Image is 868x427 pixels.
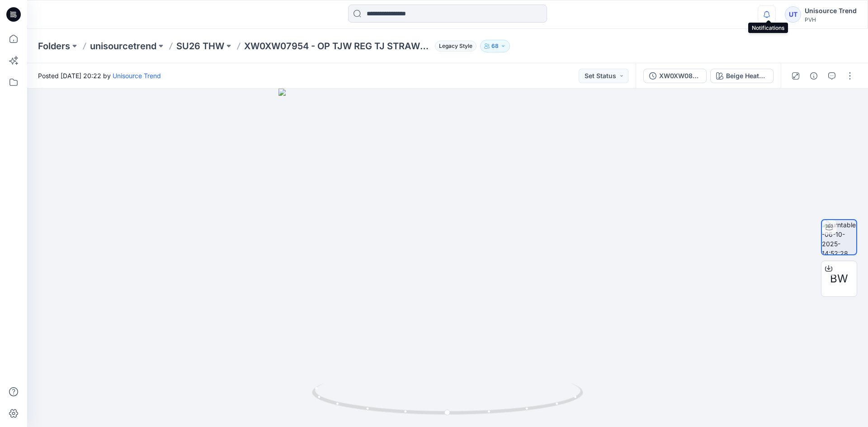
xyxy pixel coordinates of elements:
div: UT [785,6,801,23]
a: Unisource Trend [113,72,161,80]
div: Unisource Trend [805,5,857,16]
p: XW0XW07954 - OP TJW REG TJ STRAWBERRY TEE_proto [244,40,431,52]
button: XW0XW08909 - W AMERICANA FLAG TEE_proto v2 [643,69,707,83]
p: 68 [491,41,499,51]
button: 68 [480,40,510,52]
button: Details [807,69,821,83]
a: Folders [38,40,70,52]
button: Beige Heather [710,69,774,83]
a: unisourcetrend [90,40,156,52]
a: SU26 THW [176,40,224,52]
div: Beige Heather [726,71,768,81]
span: Legacy Style [435,41,476,52]
div: PVH [805,16,857,23]
span: BW [830,271,848,287]
img: turntable-06-10-2025-14:52:28 [822,220,856,254]
div: XW0XW08909 - W AMERICANA FLAG TEE_proto v2 [659,71,701,81]
button: Legacy Style [431,40,476,52]
span: Posted [DATE] 20:22 by [38,71,161,80]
